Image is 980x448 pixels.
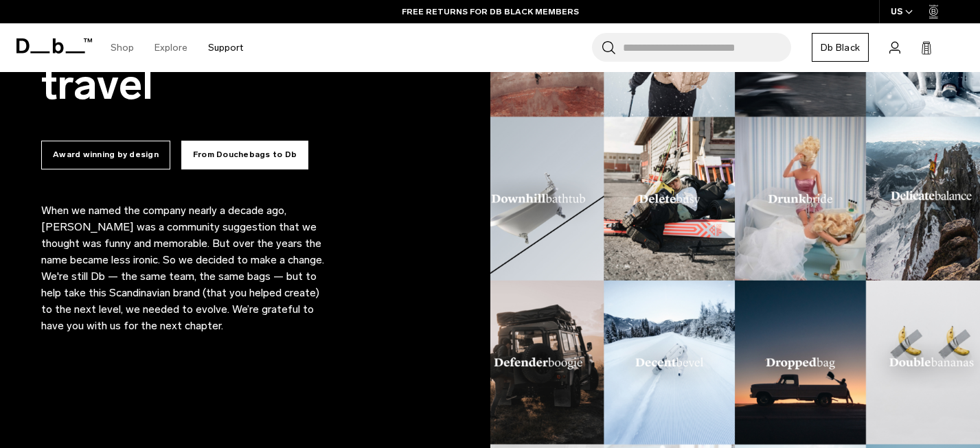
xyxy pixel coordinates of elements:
a: Db Black [812,33,869,62]
p: When we named the company nearly a decade ago, [PERSON_NAME] was a community suggestion that we t... [41,202,330,334]
a: FREE RETURNS FOR DB BLACK MEMBERS [402,5,579,18]
a: Support [208,23,243,72]
button: Award winning by design [41,141,170,169]
h2: A decade of smart travel [41,16,449,108]
a: Shop [111,23,134,72]
nav: Main Navigation [100,23,253,72]
a: Explore [155,23,187,72]
button: From Douchebags to Db [181,141,308,169]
